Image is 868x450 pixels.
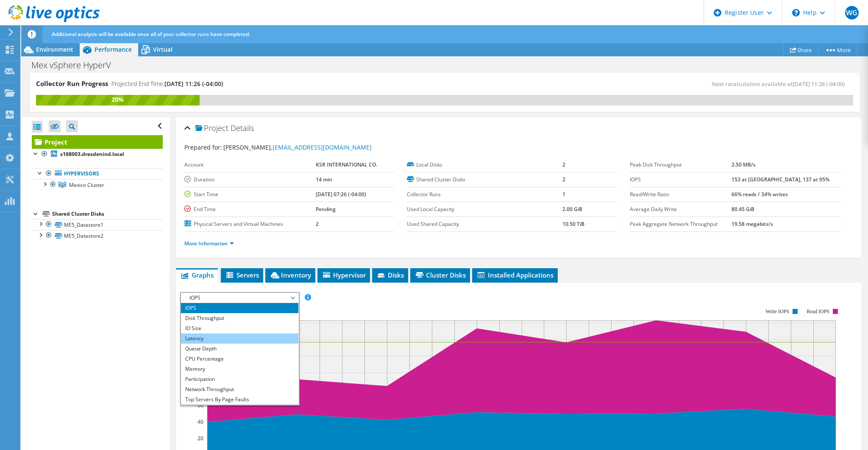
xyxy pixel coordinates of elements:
label: Used Local Capacity [407,205,562,214]
b: KSR INTERNATIONAL CO. [316,161,377,168]
span: Servers [225,271,259,279]
span: WG [845,6,859,19]
a: Project [32,135,163,149]
li: Disk Throughput [181,313,298,323]
span: [DATE] 11:26 (-04:00) [793,80,845,88]
span: Mexico Cluster [69,181,104,189]
h1: Mex vSphere HyperV [28,61,124,70]
li: IOPS [181,303,298,313]
b: 66% reads / 34% writes [732,191,788,198]
label: Peak Aggregate Network Throughput [630,220,732,228]
b: 2.50 MB/s [732,161,756,168]
label: Average Daily Write [630,205,732,214]
b: 10.50 TiB [562,220,584,228]
b: s168003.dresdenind.local [60,150,124,158]
label: Duration [184,175,316,184]
a: ME5_Datastore1 [32,219,163,230]
b: 2 [316,220,319,228]
b: 14 min [316,176,332,183]
li: Queue Depth [181,344,298,354]
label: IOPS [630,175,732,184]
b: 2 [562,161,565,168]
span: [PERSON_NAME], [223,143,372,151]
b: 2 [562,176,565,183]
span: Environment [36,45,73,53]
span: Graphs [180,271,214,279]
text: 40 [198,418,203,425]
span: Additional analysis will be available once all of your collector runs have completed. [52,31,250,38]
li: Participation [181,374,298,384]
a: Mexico Cluster [32,179,163,190]
span: Project [195,124,228,133]
span: [DATE] 11:26 (-04:00) [164,80,223,88]
span: Installed Applications [476,271,554,279]
text: 20 [198,435,203,442]
a: Share [783,43,818,56]
li: Top Servers By Page Faults [181,394,298,405]
span: Details [231,123,254,133]
a: More Information [184,240,234,247]
li: Memory [181,364,298,374]
a: More [818,43,857,56]
label: Physical Servers and Virtual Machines [184,220,316,228]
a: Hypervisors [32,168,163,179]
b: [DATE] 07:26 (-04:00) [316,191,366,198]
label: Account [184,161,316,169]
div: 20% [36,95,200,104]
li: CPU Percentage [181,354,298,364]
b: 2.00 GiB [562,206,582,213]
label: Local Disks [407,161,562,169]
span: Disks [376,271,404,279]
span: Hypervisor [322,271,366,279]
h4: Projected End Time: [111,79,223,89]
span: Next recalculation available at [712,80,849,88]
b: 1 [562,191,565,198]
b: 153 at [GEOGRAPHIC_DATA], 137 at 95% [732,176,829,183]
b: 19.58 megabits/s [732,220,773,228]
a: ME5_Datastore2 [32,230,163,241]
span: Performance [95,45,132,53]
label: Used Shared Capacity [407,220,562,228]
label: Shared Cluster Disks [407,175,562,184]
li: Latency [181,333,298,344]
label: End Time [184,205,316,214]
span: Inventory [270,271,311,279]
svg: \n [792,9,800,17]
li: Network Throughput [181,384,298,394]
div: Shared Cluster Disks [52,209,163,219]
text: Read IOPS [807,308,829,314]
label: Collector Runs [407,190,562,199]
b: Pending [316,206,336,213]
span: Virtual [153,45,172,53]
label: Peak Disk Throughput [630,161,732,169]
li: IO Size [181,323,298,333]
span: Cluster Disks [415,271,466,279]
label: Prepared for: [184,143,222,151]
a: s168003.dresdenind.local [32,149,163,160]
label: Start Time [184,190,316,199]
b: 80.45 GiB [732,206,754,213]
a: [EMAIL_ADDRESS][DOMAIN_NAME] [273,143,372,151]
label: Read/Write Ratio [630,190,732,199]
text: Write IOPS [765,308,789,314]
span: IOPS [185,293,294,303]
